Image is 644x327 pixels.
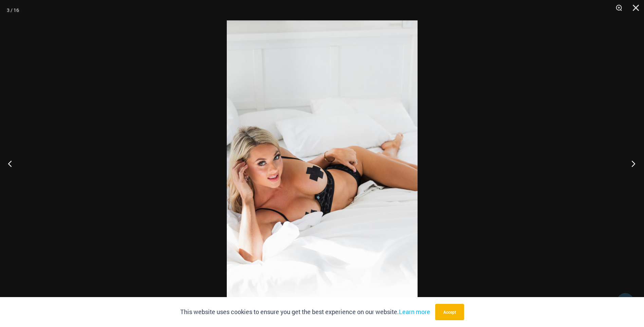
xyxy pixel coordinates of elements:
div: 3 / 16 [7,5,19,15]
button: Next [619,147,644,180]
p: This website uses cookies to ensure you get the best experience on our website. [180,307,430,317]
img: Nights Fall Silver Leopard 1036 Bra 6046 Thong 10 [227,20,418,307]
button: Accept [435,304,464,320]
a: Learn more [399,308,430,316]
